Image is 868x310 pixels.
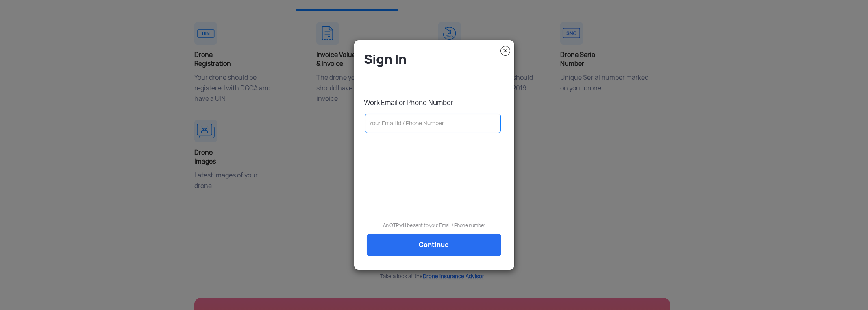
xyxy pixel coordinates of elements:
p: An OTP will be sent to your Email / Phone number [360,221,508,229]
h4: Sign In [364,51,508,68]
input: Your Email Id / Phone Number [365,114,501,133]
a: Continue [367,234,501,256]
img: close [500,46,510,56]
p: Work Email or Phone Number [364,98,508,107]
